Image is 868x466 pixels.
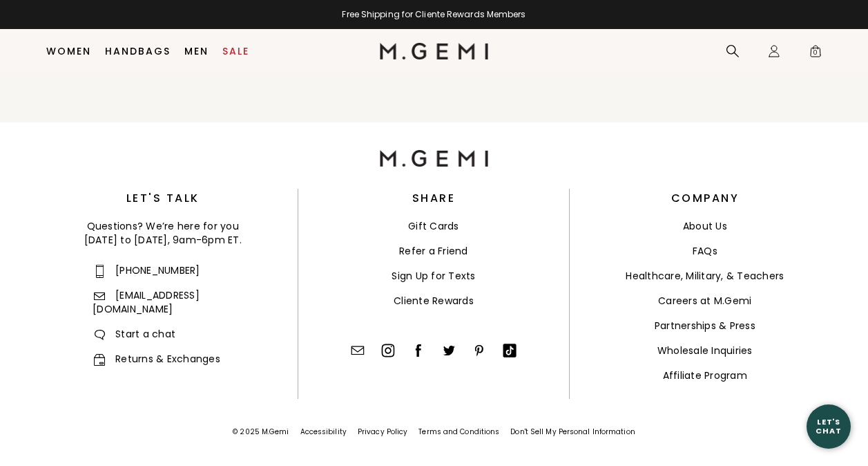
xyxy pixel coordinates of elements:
a: Terms and Conditions [418,427,499,437]
a: Privacy Policy [358,427,407,437]
div: © 2025 M.Gemi [233,427,289,438]
a: Gift Cards [408,219,459,233]
a: Sale [222,46,249,57]
div: Questions? We’re here for you [DATE] to [DATE], 9am-6pm ET. [28,219,298,247]
img: Contact us: email [94,292,106,300]
a: Healthcare, Military, & Teachers [626,269,784,283]
div: Let's Chat [807,418,851,435]
img: Returns and Exchanges [94,354,106,366]
a: Men [184,46,209,57]
span: Start a chat [93,327,175,341]
img: M.Gemi [380,43,488,59]
h3: Company [671,194,740,203]
a: FAQs [693,244,717,258]
span: Accessibility [300,427,347,437]
span: 0 [809,47,822,61]
img: Facebook/ [412,344,425,357]
img: Pinterest/ [472,344,486,357]
a: Handbags [105,46,171,57]
h3: Share [412,194,456,203]
img: Twitter/ [442,344,456,357]
a: Partnerships & Press [655,319,755,333]
a: Careers at M.Gemi [658,294,751,308]
img: Instagram/ [381,344,395,357]
a: Returns and ExchangesReturns & Exchanges [93,352,220,366]
img: Contact Us [351,344,365,357]
a: Affiliate Program [663,369,747,382]
img: TikTok/ [503,344,517,357]
a: About Us [683,219,727,233]
a: Women [46,46,91,57]
img: Contact us: phone [96,265,104,277]
h3: Let's Talk [28,194,298,203]
a: Cliente Rewards [394,294,474,308]
a: Contact us: email[EMAIL_ADDRESS][DOMAIN_NAME] [93,288,200,316]
a: Sign Up for Texts [392,269,475,283]
a: Don't Sell My Personal Information [510,427,635,437]
a: Contact us: phone[PHONE_NUMBER] [93,263,200,277]
img: Contact us: chat [95,330,105,341]
img: M.Gemi [380,150,488,167]
a: Wholesale Inquiries [657,344,753,357]
a: Refer a Friend [399,244,468,258]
